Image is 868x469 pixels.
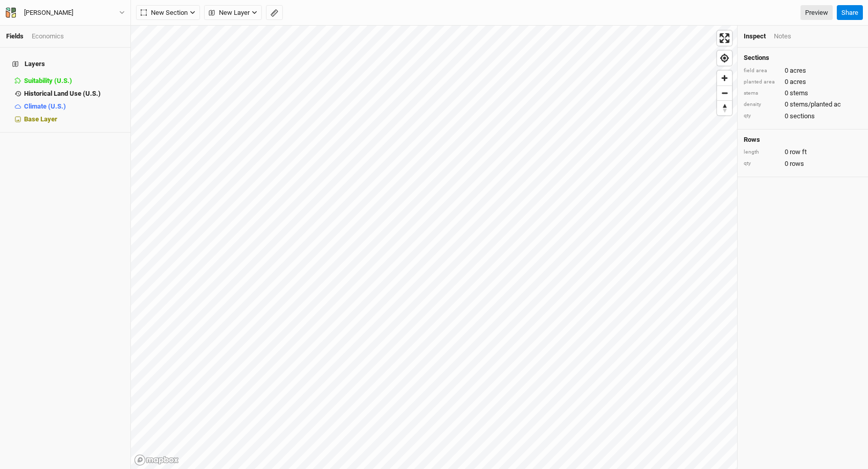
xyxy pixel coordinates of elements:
div: planted area [744,78,780,86]
div: [PERSON_NAME] [24,8,73,18]
div: 0 [744,66,862,75]
div: Inspect [744,32,766,41]
span: Zoom out [717,86,732,100]
a: Preview [800,5,833,20]
span: Climate (U.S.) [24,102,66,110]
div: qty [744,160,780,167]
button: Enter fullscreen [717,31,732,46]
span: row ft [790,147,807,157]
div: Economics [32,32,64,41]
div: 0 [744,77,862,87]
div: Clea Weiss [24,8,73,18]
div: 0 [744,159,862,168]
button: [PERSON_NAME] [5,7,125,18]
span: acres [790,66,806,75]
span: sections [790,112,815,121]
span: Suitability (U.S.) [24,77,72,84]
span: Historical Land Use (U.S.) [24,90,101,97]
div: length [744,148,780,156]
button: Zoom in [717,71,732,86]
div: Notes [774,32,791,41]
div: qty [744,112,780,120]
span: Base Layer [24,115,57,123]
div: 0 [744,112,862,121]
div: 0 [744,147,862,157]
span: stems/planted ac [790,100,841,109]
button: Reset bearing to north [717,100,732,115]
div: field area [744,67,780,75]
a: Mapbox logo [134,454,179,466]
div: Base Layer [24,115,124,123]
button: Share [837,5,863,20]
div: 0 [744,89,862,98]
span: stems [790,89,808,98]
div: density [744,101,780,109]
span: New Layer [209,8,250,18]
div: Suitability (U.S.) [24,77,124,85]
h4: Rows [744,136,862,144]
h4: Layers [6,54,124,74]
div: Historical Land Use (U.S.) [24,90,124,98]
a: Fields [6,32,24,40]
button: Shortcut: M [266,5,283,20]
div: Climate (U.S.) [24,102,124,111]
div: 0 [744,100,862,109]
span: New Section [141,8,188,18]
button: New Section [136,5,200,20]
span: rows [790,159,804,168]
button: Zoom out [717,86,732,100]
span: acres [790,77,806,87]
button: New Layer [204,5,262,20]
canvas: Map [131,26,737,469]
div: stems [744,90,780,97]
button: Find my location [717,51,732,66]
h4: Sections [744,54,862,62]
